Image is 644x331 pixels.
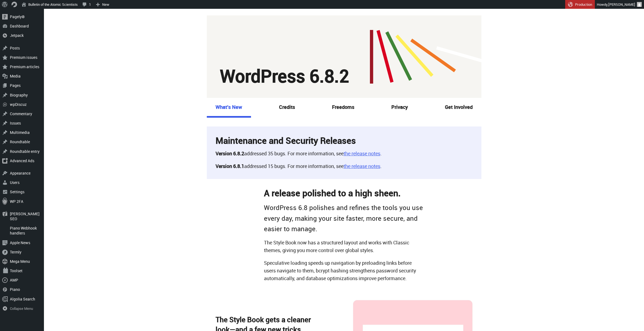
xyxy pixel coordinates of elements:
a: Privacy [383,98,417,117]
p: addressed 15 bugs. For more information, see . [216,162,473,170]
p: Speculative loading speeds up navigation by preloading links before users navigate to them, bcryp... [264,259,424,282]
nav: Secondary menu [207,98,481,118]
a: the release notes [344,163,380,169]
h2: A release polished to a high sheen. [264,188,424,198]
strong: Version 6.8.2 [216,150,244,157]
a: Get Involved [436,98,481,117]
a: What’s New [207,98,251,118]
a: the release notes [344,150,380,157]
a: Freedoms [323,98,363,117]
h1: WordPress 6.8.2 [220,67,349,85]
p: The Style Book now has a structured layout and works with Classic themes, giving you more control... [264,239,424,254]
h2: Maintenance and Security Releases [216,135,473,145]
p: addressed 35 bugs. For more information, see . [216,150,473,158]
span: [PERSON_NAME] [608,2,635,7]
a: Credits [270,98,304,117]
strong: Version 6.8.1 [216,163,244,169]
p: WordPress 6.8 polishes and refines the tools you use every day, making your site faster, more sec... [264,202,424,234]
